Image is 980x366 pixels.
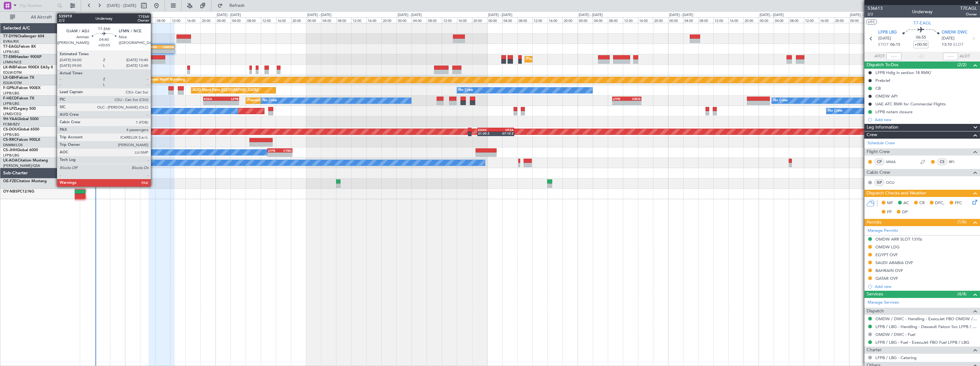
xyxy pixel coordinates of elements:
[351,17,367,23] div: 12:00
[412,17,427,23] div: 04:00
[759,17,774,23] div: 00:00
[713,17,728,23] div: 12:00
[875,236,922,242] div: OMDW ARR SLOT 1310z
[875,355,917,360] a: LFPB / LBG - Catering
[890,42,900,48] span: 06:15
[868,12,883,17] span: 2/2
[3,97,17,100] span: F-HECD
[280,153,292,156] div: -
[3,190,34,194] a: OY-NBSPC12/NG
[868,140,895,146] a: Schedule Crew
[246,17,261,23] div: 08:00
[19,1,55,10] input: Trip Number
[3,70,22,75] a: EDLW/DTM
[478,131,496,135] div: 21:30 Z
[912,8,933,15] div: Underway
[3,86,41,90] a: F-GPNJFalcon 900EX
[3,101,19,106] a: LFPB/LBG
[623,17,638,23] div: 12:00
[875,260,913,265] div: SAUDI ARABIA OVF
[875,244,900,250] div: OMDW LDG
[759,13,784,18] div: [DATE] - [DATE]
[459,86,473,95] div: No Crew
[669,13,693,18] div: [DATE] - [DATE]
[104,106,119,116] div: No Crew
[204,101,221,105] div: -
[955,200,962,206] span: FFC
[3,107,16,111] span: 9H-LPZ
[728,17,743,23] div: 16:00
[155,17,171,23] div: 08:00
[804,17,819,23] div: 12:00
[382,17,397,23] div: 20:00
[161,45,174,49] div: OMDW
[949,159,963,165] a: RFI
[867,148,890,156] span: Flight Crew
[125,17,140,23] div: 00:00
[957,61,966,68] span: (2/2)
[221,101,238,105] div: -
[3,159,48,162] a: LX-AOACitation Mustang
[442,17,457,23] div: 12:00
[819,17,834,23] div: 16:00
[216,17,231,23] div: 00:00
[3,138,17,142] span: CS-RRC
[201,17,216,23] div: 20:00
[193,86,259,95] div: AOG Maint Paris ([GEOGRAPHIC_DATA])
[828,106,842,116] div: No Crew
[76,13,100,18] div: [DATE] - [DATE]
[3,117,17,121] span: 9H-YAA
[478,128,496,132] div: EGKK
[3,45,36,49] a: T7-EAGLFalcon 8X
[867,169,890,176] span: Cabin Crew
[867,124,898,131] span: Leg Information
[868,228,898,234] a: Manage Permits
[95,17,110,23] div: 16:00
[850,13,874,18] div: [DATE] - [DATE]
[427,17,442,23] div: 08:00
[653,17,668,23] div: 20:00
[878,42,889,48] span: ETOT
[367,17,382,23] div: 16:00
[886,159,900,165] a: MMA
[3,117,39,121] a: 9H-YAAGlobal 5000
[578,17,593,23] div: 00:00
[867,347,882,354] span: Charter
[307,13,331,18] div: [DATE] - [DATE]
[496,128,513,132] div: HTZA
[960,5,977,12] span: T7EAGL
[268,149,280,152] div: LFPB
[280,149,292,152] div: CYBG
[204,97,221,101] div: KSEA
[887,200,893,206] span: MF
[80,17,95,23] div: 12:00
[3,66,53,69] a: LX-INBFalcon 900EX EASy II
[638,17,653,23] div: 16:00
[913,20,931,26] span: T7-EAGL
[3,190,18,194] span: OY-NBS
[593,17,608,23] div: 04:00
[532,17,547,23] div: 12:00
[221,97,238,101] div: LFPB
[875,284,977,289] div: Add new
[3,179,16,183] span: OE-FZE
[886,180,900,185] a: OCU
[957,291,966,297] span: (4/4)
[3,128,18,131] span: CS-DOU
[849,17,864,23] div: 00:00
[3,55,15,59] span: T7-EMI
[3,97,34,100] a: F-HECDFalcon 7X
[579,13,603,18] div: [DATE] - [DATE]
[397,17,412,23] div: 00:00
[149,45,162,49] div: LFPB
[248,96,346,105] div: Planned Maint [GEOGRAPHIC_DATA] ([GEOGRAPHIC_DATA])
[126,13,150,18] div: [DATE] - [DATE]
[878,29,897,36] span: LFPB LBG
[875,276,898,281] div: QATAR OVF
[3,81,22,85] a: EDLW/DTM
[875,332,915,337] a: OMDW / DWC - Fuel
[263,96,277,105] div: No Crew
[3,163,40,168] a: [PERSON_NAME]/QSA
[887,209,892,215] span: FP
[321,17,336,23] div: 04:00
